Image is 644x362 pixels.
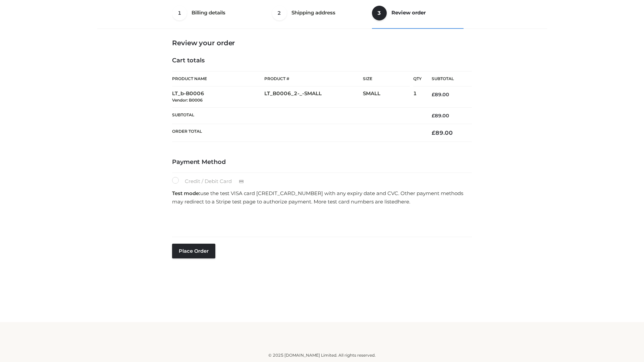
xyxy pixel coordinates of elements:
td: LT_b-B0006 [172,86,264,108]
label: Credit / Debit Card [172,177,251,186]
th: Subtotal [172,107,422,124]
button: Place order [172,244,215,258]
h4: Cart totals [172,57,472,64]
td: LT_B0006_2-_-SMALL [264,86,363,108]
strong: Test mode: [172,190,200,196]
iframe: Secure payment input frame [171,208,471,233]
bdi: 89.00 [432,92,449,98]
th: Qty [413,71,422,86]
th: Order Total [172,124,422,142]
th: Size [363,71,410,86]
h4: Payment Method [172,159,472,166]
span: £ [432,92,435,98]
bdi: 89.00 [432,113,449,119]
td: SMALL [363,86,413,108]
h3: Review your order [172,39,472,47]
small: Vendor: B0006 [172,98,203,103]
p: use the test VISA card [CREDIT_CARD_NUMBER] with any expiry date and CVC. Other payment methods m... [172,189,472,206]
img: Credit / Debit Card [235,178,248,186]
div: © 2025 [DOMAIN_NAME] Limited. All rights reserved. [100,352,544,359]
span: £ [432,129,435,136]
a: here [398,198,409,205]
span: £ [432,113,435,119]
th: Product Name [172,71,264,86]
th: Product # [264,71,363,86]
th: Subtotal [422,71,472,86]
td: 1 [413,86,422,108]
bdi: 89.00 [432,129,453,136]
